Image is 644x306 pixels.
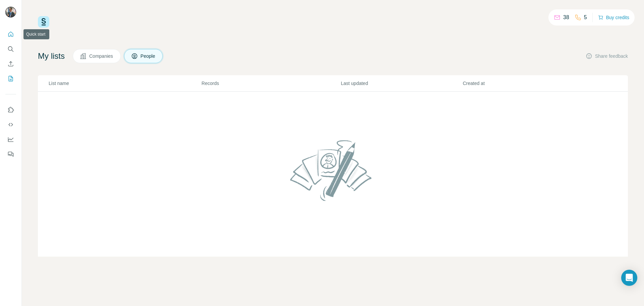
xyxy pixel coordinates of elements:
button: Quick start [5,28,16,40]
span: Companies [89,53,114,59]
p: Created at [463,80,584,87]
p: 5 [584,13,587,21]
button: Feedback [5,148,16,160]
span: People [141,53,156,59]
button: Enrich CSV [5,58,16,70]
img: Avatar [5,7,16,17]
p: Records [202,80,340,87]
p: List name [49,80,201,87]
button: My lists [5,73,16,85]
button: Use Surfe on LinkedIn [5,104,16,116]
button: Dashboard [5,133,16,145]
div: Open Intercom Messenger [621,270,637,286]
button: Search [5,43,16,55]
img: Surfe Logo [38,16,49,28]
img: No lists found [287,134,379,206]
button: Buy credits [598,13,629,22]
p: 38 [563,13,569,21]
p: Last updated [341,80,462,87]
h4: My lists [38,51,65,61]
button: Share feedback [586,53,628,59]
button: Use Surfe API [5,119,16,131]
